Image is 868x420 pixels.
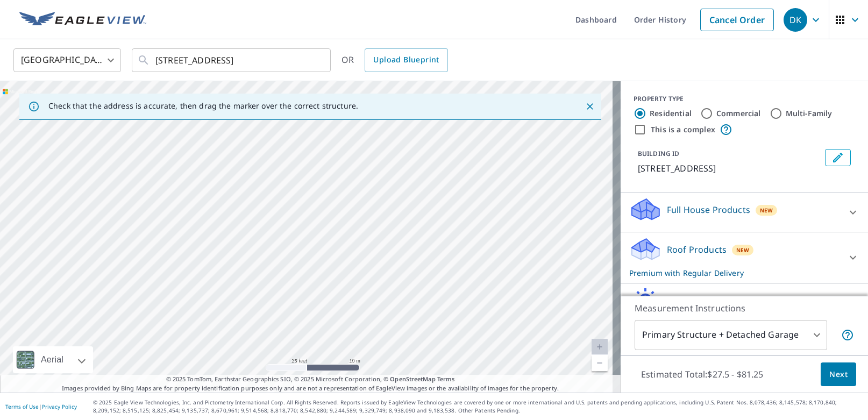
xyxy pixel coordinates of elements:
[5,403,39,410] a: Terms of Use
[155,45,309,75] input: Search by address or latitude-longitude
[166,375,455,384] span: © 2025 TomTom, Earthstar Geographics SIO, © 2025 Microsoft Corporation, ©
[629,288,859,318] div: Solar ProductsNew
[825,149,851,166] button: Edit building 1
[667,243,727,256] p: Roof Products
[760,206,773,215] span: New
[365,48,447,72] a: Upload Blueprint
[700,9,774,31] a: Cancel Order
[592,355,608,371] a: Current Level 20, Zoom Out
[632,362,772,386] p: Estimated Total: $27.5 - $81.25
[667,203,750,216] p: Full House Products
[667,294,728,307] p: Solar Products
[629,237,859,279] div: Roof ProductsNewPremium with Regular Delivery
[5,403,77,410] p: |
[635,320,827,350] div: Primary Structure + Detached Garage
[638,149,679,158] p: BUILDING ID
[583,99,597,113] button: Close
[592,339,608,355] a: Current Level 20, Zoom In Disabled
[48,101,358,111] p: Check that the address is accurate, then drag the marker over the correct structure.
[841,329,854,341] span: Your report will include the primary structure and a detached garage if one exists.
[821,362,856,387] button: Next
[19,12,146,28] img: EV Logo
[629,267,840,279] p: Premium with Regular Delivery
[42,403,77,410] a: Privacy Policy
[373,53,439,67] span: Upload Blueprint
[786,108,833,119] label: Multi-Family
[390,375,435,383] a: OpenStreetMap
[736,246,750,254] span: New
[635,302,854,315] p: Measurement Instructions
[784,8,807,32] div: DK
[651,124,715,135] label: This is a complex
[13,346,93,373] div: Aerial
[13,45,121,75] div: [GEOGRAPHIC_DATA]
[437,375,455,383] a: Terms
[93,398,863,415] p: © 2025 Eagle View Technologies, Inc. and Pictometry International Corp. All Rights Reserved. Repo...
[716,108,761,119] label: Commercial
[829,368,848,381] span: Next
[38,346,67,373] div: Aerial
[650,108,692,119] label: Residential
[638,162,821,175] p: [STREET_ADDRESS]
[629,197,859,227] div: Full House ProductsNew
[634,94,855,104] div: PROPERTY TYPE
[341,48,448,72] div: OR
